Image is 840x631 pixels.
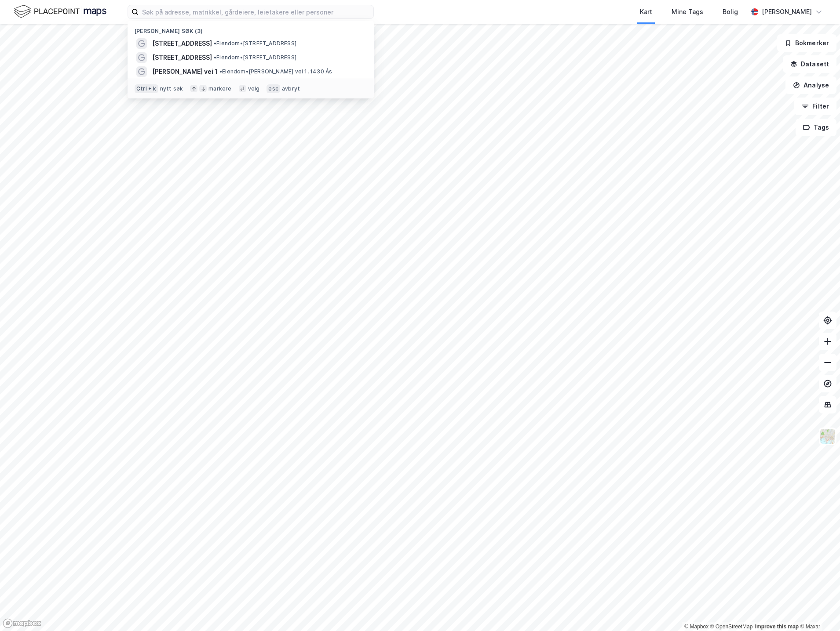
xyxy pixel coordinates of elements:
[14,4,106,19] img: logo.f888ab2527a4732fd821a326f86c7f29.svg
[214,40,216,47] span: •
[762,7,812,17] div: [PERSON_NAME]
[214,54,216,61] span: •
[152,52,212,63] span: [STREET_ADDRESS]
[819,428,836,445] img: Z
[796,589,840,631] div: Kontrollprogram for chat
[214,40,296,47] span: Eiendom • [STREET_ADDRESS]
[219,68,222,75] span: •
[139,5,373,18] input: Søk på adresse, matrikkel, gårdeiere, leietakere eller personer
[796,589,840,631] iframe: Chat Widget
[777,34,836,52] button: Bokmerker
[208,85,231,92] div: markere
[723,7,738,17] div: Bolig
[672,7,703,17] div: Mine Tags
[640,7,652,17] div: Kart
[684,624,709,630] a: Mapbox
[755,624,799,630] a: Improve this map
[152,66,218,77] span: [PERSON_NAME] vei 1
[282,85,300,92] div: avbryt
[160,85,183,92] div: nytt søk
[783,55,836,73] button: Datasett
[152,38,212,49] span: [STREET_ADDRESS]
[214,54,296,61] span: Eiendom • [STREET_ADDRESS]
[794,98,836,115] button: Filter
[3,618,41,628] a: Mapbox homepage
[267,84,280,93] div: esc
[710,624,753,630] a: OpenStreetMap
[796,119,836,136] button: Tags
[219,68,332,75] span: Eiendom • [PERSON_NAME] vei 1, 1430 Ås
[135,84,158,93] div: Ctrl + k
[785,76,836,94] button: Analyse
[128,21,374,36] div: [PERSON_NAME] søk (3)
[248,85,260,92] div: velg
